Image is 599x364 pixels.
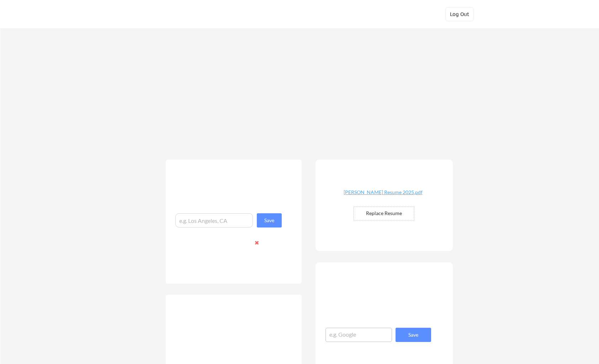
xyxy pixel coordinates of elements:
input: e.g. Los Angeles, CA [175,213,253,227]
button: Save [257,213,282,227]
button: Log Out [445,7,474,21]
a: [PERSON_NAME] Resume 2025.pdf [341,190,425,201]
div: [PERSON_NAME] Resume 2025.pdf [341,190,425,195]
button: Save [396,328,431,342]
